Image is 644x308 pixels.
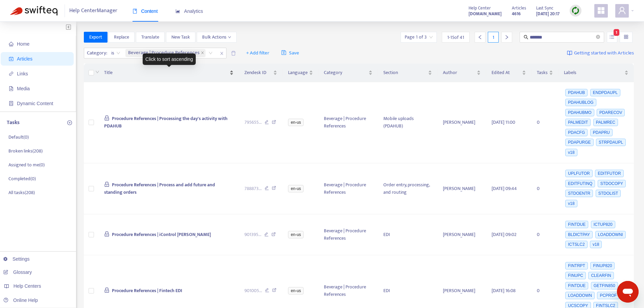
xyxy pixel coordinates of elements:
td: Beverage | Procedure References [318,163,378,214]
span: home [9,42,14,46]
p: All tasks ( 208 ) [8,189,35,196]
th: Tasks [531,64,558,82]
span: [DATE] 11:00 [492,118,515,126]
a: [DOMAIN_NAME] [469,10,502,18]
span: ICTSLC2 [565,241,587,248]
span: Category [324,69,367,76]
span: close-circle [596,35,600,39]
span: + Add filter [246,49,269,57]
div: Click to sort ascending [143,53,196,65]
th: Category [318,64,378,82]
span: FINTDUE [565,282,588,289]
span: 1 - 15 of 41 [447,34,464,41]
p: Broken links ( 208 ) [8,147,43,155]
span: PALMEDIT [565,119,591,126]
span: Translate [141,33,159,41]
span: [DATE] 09:02 [492,231,517,238]
span: Beverage | Procedure References [125,49,206,57]
button: saveSave [276,48,304,58]
p: Completed ( 0 ) [8,175,36,182]
strong: [DOMAIN_NAME] [469,10,502,18]
span: delete [231,51,236,56]
span: PDAHUB [565,89,588,96]
span: [DATE] 16:08 [492,287,516,294]
span: STRPDAUPL [596,139,626,146]
th: Title [99,64,239,82]
a: Online Help [3,298,38,303]
img: sync.dc5367851b00ba804db3.png [571,6,580,15]
span: 901005 ... [244,287,262,294]
span: Help Center Manager [69,4,117,17]
span: v18 [565,200,577,207]
span: file-image [9,86,14,91]
span: FINTRPT [565,262,588,269]
span: EDITFUTINQ [565,180,595,187]
span: Articles [17,56,32,62]
span: Media [17,86,30,91]
td: 0 [531,82,558,163]
span: Export [89,33,102,41]
td: 0 [531,163,558,214]
button: Translate [136,32,165,43]
span: Getting started with Articles [574,49,634,57]
span: Procedure References | Processing the day's activity with PDAHUB [104,115,228,130]
span: Save [281,49,299,57]
p: Assigned to me ( 0 ) [8,161,45,168]
span: PALMREC [593,119,618,126]
span: Bulk Actions [202,33,231,41]
span: lock [104,287,110,293]
span: lock [104,182,110,187]
span: FINTDUE [565,221,588,228]
span: Procedure References | iControl [PERSON_NAME] [112,231,211,238]
span: STDOLIST [596,190,621,197]
button: Export [84,32,108,43]
span: CLEARFIN [588,272,614,279]
button: + Add filter [241,48,275,58]
button: unordered-list [607,32,617,43]
span: BLDICTPAY [565,231,593,238]
span: Tasks [537,69,548,76]
th: Author [437,64,486,82]
td: Beverage | Procedure References [318,82,378,163]
span: plus-circle [67,120,72,125]
span: Zendesk ID [244,69,272,76]
span: Beverage | Procedure References [128,49,199,57]
th: Language [283,64,318,82]
img: Swifteq [10,6,57,16]
th: Zendesk ID [239,64,283,82]
a: Getting started with Articles [567,48,634,58]
span: close-circle [596,34,600,41]
td: EDI [378,214,437,256]
span: is [111,48,120,58]
a: Glossary [3,269,32,275]
th: Edited At [486,64,531,82]
span: Content [133,8,158,14]
span: Category : [84,48,108,58]
span: account-book [9,56,14,61]
span: search [524,35,528,40]
span: en-us [288,185,304,192]
strong: [DATE] 20:17 [536,10,559,18]
span: FINUP820 [590,262,615,269]
span: Last Sync [536,4,553,12]
span: left [478,35,482,40]
span: right [504,35,509,40]
span: Help Center [469,4,491,12]
span: Procedure References | Process and add future and standing orders [104,181,215,196]
td: [PERSON_NAME] [437,214,486,256]
span: user [618,6,626,15]
span: EDITFUTOR [595,170,623,177]
span: en-us [288,231,304,238]
td: Order entry, processing, and routing [378,163,437,214]
span: Dynamic Content [17,101,53,106]
span: ICTUP820 [591,221,615,228]
span: FINUPC [565,272,586,279]
span: unordered-list [610,34,614,39]
span: close [201,51,204,55]
span: container [9,101,14,106]
span: Analytics [175,8,203,14]
span: appstore [597,6,605,15]
span: en-us [288,287,304,294]
span: en-us [288,119,304,126]
span: 1 [614,29,619,36]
